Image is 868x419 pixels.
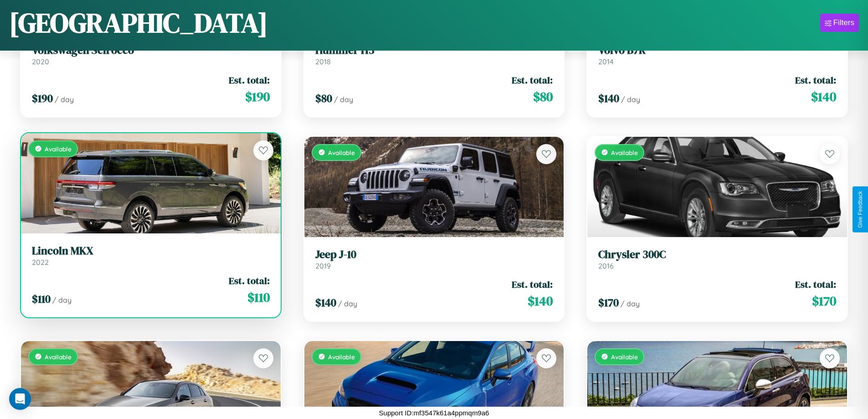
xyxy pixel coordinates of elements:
p: Support ID: mf3547k61a4ppmqm9a6 [379,407,489,419]
span: $ 80 [315,91,332,106]
span: 2016 [598,261,614,270]
span: $ 110 [32,291,51,306]
span: 2022 [32,258,49,267]
span: / day [52,295,72,305]
span: Available [45,353,72,361]
a: Lincoln MKX2022 [32,244,270,267]
span: $ 170 [598,295,619,310]
span: Est. total: [512,278,553,291]
span: $ 190 [32,91,53,106]
span: Est. total: [229,274,270,287]
span: $ 140 [811,88,836,106]
span: Available [328,149,355,156]
h1: [GEOGRAPHIC_DATA] [9,4,268,41]
div: Give Feedback [857,191,863,228]
div: Open Intercom Messenger [9,388,31,410]
span: $ 110 [247,288,270,306]
span: / day [621,299,640,308]
span: Est. total: [795,278,836,291]
span: Available [611,353,638,361]
h3: Hummer H3 [315,44,553,57]
button: Filters [820,14,859,32]
a: Jeep J-102019 [315,248,553,270]
span: $ 80 [533,88,553,106]
a: Chrysler 300C2016 [598,248,836,270]
span: / day [334,95,353,104]
span: $ 140 [528,292,553,310]
span: 2020 [32,57,49,66]
a: Volvo B7R2014 [598,44,836,66]
span: $ 140 [598,91,619,106]
h3: Lincoln MKX [32,244,270,258]
span: / day [621,95,640,104]
div: Filters [833,18,854,27]
span: Est. total: [512,73,553,87]
span: Est. total: [795,73,836,87]
h3: Volvo B7R [598,44,836,57]
span: Est. total: [229,73,270,87]
span: $ 170 [812,292,836,310]
span: / day [55,95,74,104]
span: Available [328,353,355,361]
span: 2014 [598,57,614,66]
h3: Jeep J-10 [315,248,553,261]
h3: Chrysler 300C [598,248,836,261]
a: Hummer H32018 [315,44,553,66]
span: Available [45,145,72,153]
span: / day [338,299,357,308]
span: $ 190 [245,88,270,106]
span: 2019 [315,261,331,270]
span: $ 140 [315,295,336,310]
span: Available [611,149,638,156]
span: 2018 [315,57,331,66]
h3: Volkswagen Scirocco [32,44,270,57]
a: Volkswagen Scirocco2020 [32,44,270,66]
